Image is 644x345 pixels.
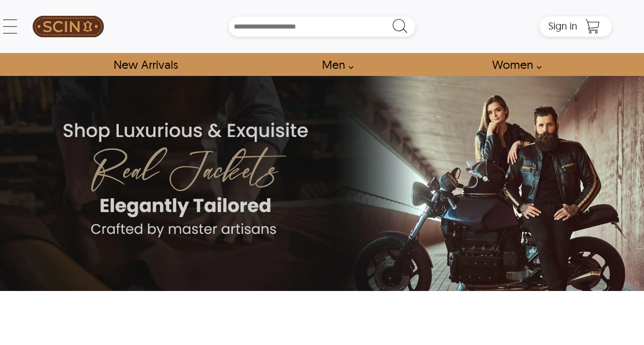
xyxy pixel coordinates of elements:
a: SCIN [32,5,104,48]
a: Shop New Arrivals [102,53,189,76]
img: SCIN [33,5,104,48]
a: Shopping Cart [582,19,603,34]
a: shop men's leather jackets [310,53,359,76]
span: Sign in [548,19,577,32]
a: Sign in [548,23,577,31]
a: Shop Women Leather Jackets [480,53,547,76]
